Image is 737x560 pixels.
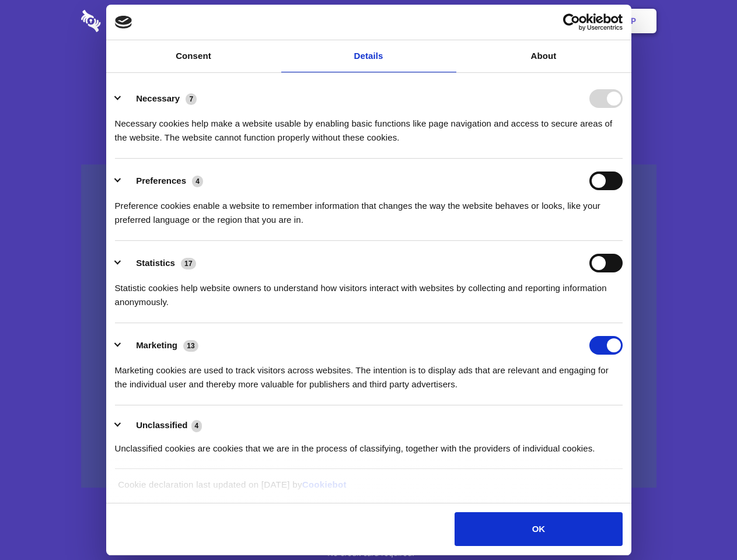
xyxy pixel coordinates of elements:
div: Unclassified cookies are cookies that we are in the process of classifying, together with the pro... [115,433,623,456]
a: Login [529,3,580,39]
button: Marketing (13) [115,336,206,355]
span: 17 [181,258,196,269]
h1: Eliminate Slack Data Loss. [81,52,656,94]
a: Consent [106,40,281,72]
label: Preferences [136,176,186,185]
span: 4 [191,420,202,432]
span: 7 [186,93,197,105]
img: logo-wordmark-white-trans-d4663122ce5f474addd5e946df7df03e33cb6a1c49d2221995e7729f52c070b2.svg [81,10,181,32]
button: Unclassified (4) [115,418,209,433]
a: About [456,40,631,72]
label: Marketing [136,340,177,350]
iframe: Drift Widget Chat Controller [679,502,723,546]
button: Necessary (7) [115,89,204,108]
button: Statistics (17) [115,254,204,272]
span: 13 [183,340,198,352]
div: Marketing cookies are used to track visitors across websites. The intention is to display ads tha... [115,355,623,391]
button: Preferences (4) [115,171,211,190]
div: Statistic cookies help website owners to understand how visitors interact with websites by collec... [115,272,623,309]
img: logo [115,16,132,29]
label: Statistics [136,258,175,268]
a: Contact [473,3,527,39]
div: Cookie declaration last updated on [DATE] by [109,478,628,501]
a: Wistia video thumbnail [81,164,656,488]
a: Pricing [343,3,393,39]
h4: Auto-redaction of sensitive data, encrypted data sharing and self-destructing private chats. Shar... [81,106,656,145]
a: Cookiebot [302,480,347,489]
span: 4 [192,176,203,187]
a: Details [281,40,456,72]
button: OK [455,512,622,546]
label: Necessary [136,93,180,103]
a: Usercentrics Cookiebot - opens in a new window [521,13,623,31]
div: Preference cookies enable a website to remember information that changes the way the website beha... [115,190,623,227]
div: Necessary cookies help make a website usable by enabling basic functions like page navigation and... [115,108,623,145]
